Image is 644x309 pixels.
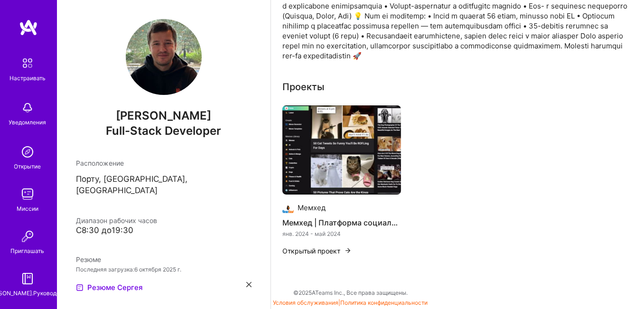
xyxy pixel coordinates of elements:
[87,283,143,292] font: Резюме Сергея
[9,119,47,126] font: Уведомления
[18,227,37,246] img: Приглашать
[344,247,352,254] img: стрелка вправо
[102,225,112,235] font: до
[76,255,101,263] font: Резюме
[17,205,38,212] font: Миссии
[19,19,38,36] img: логотип
[282,246,352,256] button: Открытый проект
[298,203,326,212] font: Мемхед
[106,124,222,138] font: Full-Stack Developer
[273,299,339,306] a: Условия обслуживания
[18,142,37,161] img: открытие
[76,266,134,273] font: Последняя загрузка:
[112,225,133,235] font: 19:30
[282,81,324,93] font: Проекты
[76,284,84,291] img: Резюме
[126,19,202,95] img: Аватар пользователя
[9,75,46,82] font: Настраивать
[282,202,294,214] img: Логотип компании
[18,98,37,117] img: колокол
[18,185,37,204] img: командная работа
[134,266,181,273] font: 6 октября 2025 г.
[18,269,37,288] img: путеводитель
[76,282,143,293] a: Резюме Сергея
[76,159,124,167] font: Расположение
[282,105,401,195] img: Мемхед | Платформа социальных сетей
[339,299,341,306] font: |
[11,247,45,254] font: Приглашать
[341,299,428,306] a: Политика конфиденциальности
[76,174,187,195] font: Порту, [GEOGRAPHIC_DATA], [GEOGRAPHIC_DATA]
[82,225,99,235] font: 8:30
[246,282,252,287] i: значок Закрыть
[14,163,41,170] font: Открытие
[76,225,82,235] font: С
[116,109,212,122] font: [PERSON_NAME]
[282,247,340,255] font: Открытый проект
[76,216,157,225] font: Диапазон рабочих часов
[18,53,37,73] img: настраивать
[282,218,434,227] font: Мемхед | Платформа социальных сетей
[282,230,341,237] font: янв. 2024 - май 2024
